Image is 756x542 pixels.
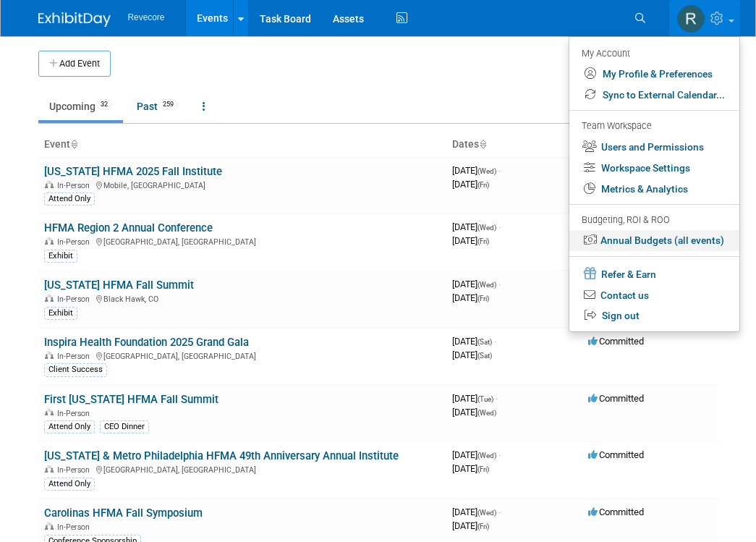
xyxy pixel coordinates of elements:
span: [DATE] [452,463,489,474]
a: [US_STATE] HFMA Fall Summit [44,279,194,292]
span: [DATE] [452,407,496,418]
img: In-Person Event [45,295,54,302]
span: Revecore [128,12,165,22]
a: Sync to External Calendar... [569,85,739,106]
span: (Wed) [477,224,496,232]
div: [GEOGRAPHIC_DATA], [GEOGRAPHIC_DATA] [44,235,441,247]
span: (Fri) [477,465,489,473]
span: (Wed) [477,167,496,175]
img: In-Person Event [45,522,54,530]
span: - [498,221,501,232]
div: Client Success [44,363,107,376]
span: [DATE] [452,336,496,347]
span: [DATE] [452,350,492,360]
span: In-Person [57,352,94,361]
a: First [US_STATE] HFMA Fall Summit [44,393,218,406]
button: Add Event [38,51,111,77]
a: Carolinas HFMA Fall Symposium [44,507,203,520]
span: - [498,279,501,289]
span: - [496,393,498,404]
div: Exhibit [44,307,77,320]
span: (Wed) [477,409,496,417]
span: (Fri) [477,295,489,302]
span: (Sat) [477,352,492,360]
div: Team Workspace [582,119,725,135]
span: - [498,507,501,517]
div: Budgeting, ROI & ROO [582,213,725,228]
th: Event [38,132,446,157]
div: CEO Dinner [100,420,149,433]
img: In-Person Event [45,237,54,245]
span: 259 [158,99,178,110]
a: Past259 [126,93,189,120]
a: Contact us [569,285,739,306]
span: (Tue) [477,395,493,403]
span: (Wed) [477,509,496,517]
span: In-Person [57,465,94,475]
span: - [498,449,501,460]
span: In-Person [57,237,94,247]
img: ExhibitDay [38,12,111,27]
div: Attend Only [44,478,95,491]
a: Workspace Settings [569,158,739,179]
span: In-Person [57,181,94,190]
span: Committed [588,393,644,404]
a: [US_STATE] & Metro Philadelphia HFMA 49th Anniversary Annual Institute [44,449,399,462]
a: My Profile & Preferences [569,64,739,85]
span: [DATE] [452,179,489,190]
a: Users and Permissions [569,137,739,158]
span: (Fri) [477,522,489,530]
span: In-Person [57,295,94,304]
img: In-Person Event [45,409,54,416]
a: HFMA Region 2 Annual Conference [44,221,213,234]
span: [DATE] [452,235,489,246]
span: Committed [588,449,644,460]
span: (Wed) [477,452,496,460]
a: Inspira Health Foundation 2025 Grand Gala [44,336,249,349]
span: [DATE] [452,279,501,289]
span: Committed [588,507,644,517]
a: Upcoming32 [38,93,123,120]
div: My Account [582,44,725,62]
span: 32 [96,99,112,110]
a: Sort by Event Name [70,138,77,150]
th: Dates [446,132,582,157]
div: [GEOGRAPHIC_DATA], [GEOGRAPHIC_DATA] [44,463,441,475]
span: (Sat) [477,338,492,346]
img: In-Person Event [45,181,54,188]
a: Refer & Earn [569,263,739,285]
span: (Fri) [477,237,489,245]
a: Sign out [569,305,739,326]
div: [GEOGRAPHIC_DATA], [GEOGRAPHIC_DATA] [44,350,441,361]
div: Attend Only [44,420,95,433]
img: In-Person Event [45,465,54,473]
a: Annual Budgets (all events) [569,230,739,251]
span: Committed [588,336,644,347]
span: [DATE] [452,507,501,517]
img: Rachael Sires [677,5,705,33]
div: Attend Only [44,192,95,206]
span: - [494,336,496,347]
span: [DATE] [452,221,501,232]
span: [DATE] [452,449,501,460]
span: (Wed) [477,281,496,289]
span: [DATE] [452,520,489,531]
span: In-Person [57,409,94,418]
span: [DATE] [452,393,498,404]
a: [US_STATE] HFMA 2025 Fall Institute [44,165,222,178]
span: (Fri) [477,181,489,189]
div: Mobile, [GEOGRAPHIC_DATA] [44,179,441,190]
div: Exhibit [44,250,77,263]
div: Black Hawk, CO [44,292,441,304]
span: - [498,165,501,176]
span: [DATE] [452,292,489,303]
img: In-Person Event [45,352,54,359]
a: Sort by Start Date [479,138,486,150]
span: In-Person [57,522,94,532]
span: [DATE] [452,165,501,176]
a: Metrics & Analytics [569,179,739,200]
